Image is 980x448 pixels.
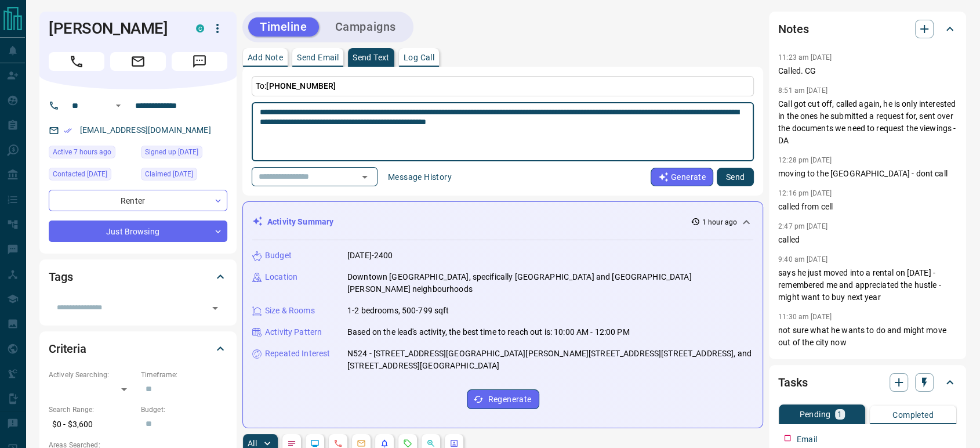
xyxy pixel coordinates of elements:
[778,53,832,62] p: 11:23 am [DATE]
[141,168,227,184] div: Tue Jun 04 2024
[717,168,754,186] button: Send
[287,439,296,448] svg: Notes
[111,99,125,113] button: Open
[267,216,333,228] p: Activity Summary
[778,201,957,213] p: called from cell
[265,348,330,360] p: Repeated Interest
[467,389,539,409] button: Regenerate
[357,169,373,185] button: Open
[53,168,107,180] span: Contacted [DATE]
[778,86,827,95] p: 8:51 am [DATE]
[381,168,459,186] button: Message History
[404,53,434,62] p: Log Call
[49,19,179,38] h1: [PERSON_NAME]
[347,271,753,295] p: Downtown [GEOGRAPHIC_DATA], specifically [GEOGRAPHIC_DATA] and [GEOGRAPHIC_DATA][PERSON_NAME] nei...
[145,146,198,158] span: Signed up [DATE]
[799,410,830,418] p: Pending
[797,433,817,446] p: Email
[49,263,227,291] div: Tags
[702,217,737,227] p: 1 hour ago
[778,65,957,77] p: Called. CG
[265,305,315,317] p: Size & Rooms
[778,373,807,392] h2: Tasks
[49,146,135,162] div: Thu Aug 14 2025
[49,190,227,211] div: Renter
[265,271,297,283] p: Location
[248,17,319,37] button: Timeline
[778,255,827,263] p: 9:40 am [DATE]
[778,234,957,246] p: called
[141,370,227,380] p: Timeframe:
[347,348,753,372] p: N524 - [STREET_ADDRESS][GEOGRAPHIC_DATA][PERSON_NAME][STREET_ADDRESS][STREET_ADDRESS], and [STREE...
[778,168,957,180] p: moving to the [GEOGRAPHIC_DATA] - dont call
[248,53,283,62] p: Add Note
[49,52,104,71] span: Call
[778,222,827,230] p: 2:47 pm [DATE]
[651,168,713,186] button: Generate
[297,53,339,62] p: Send Email
[778,368,957,396] div: Tasks
[252,211,753,233] div: Activity Summary1 hour ago
[64,127,72,135] svg: Email Verified
[49,168,135,184] div: Mon Aug 11 2025
[252,76,754,96] p: To:
[49,268,72,286] h2: Tags
[80,125,211,135] a: [EMAIL_ADDRESS][DOMAIN_NAME]
[53,146,111,158] span: Active 7 hours ago
[778,267,957,304] p: says he just moved into a rental on [DATE] - remembered me and appreciated the hustle - might wan...
[778,189,832,197] p: 12:16 pm [DATE]
[333,439,343,448] svg: Calls
[172,52,227,71] span: Message
[248,439,257,447] p: All
[196,24,204,32] div: condos.ca
[778,98,957,147] p: Call got cut off, called again, he is only interested in the ones he submitted a request for, sen...
[403,439,412,448] svg: Requests
[141,404,227,415] p: Budget:
[324,17,408,37] button: Campaigns
[145,168,193,180] span: Claimed [DATE]
[49,339,86,358] h2: Criteria
[265,250,292,262] p: Budget
[380,439,389,448] svg: Listing Alerts
[347,326,630,338] p: Based on the lead's activity, the best time to reach out is: 10:00 AM - 12:00 PM
[347,250,393,262] p: [DATE]-2400
[837,410,842,418] p: 1
[49,415,135,434] p: $0 - $3,600
[49,221,227,242] div: Just Browsing
[449,439,459,448] svg: Agent Actions
[357,439,366,448] svg: Emails
[778,156,832,164] p: 12:28 pm [DATE]
[347,305,449,317] p: 1-2 bedrooms, 500-799 sqft
[778,20,808,38] h2: Notes
[49,335,227,363] div: Criteria
[778,313,832,321] p: 11:30 am [DATE]
[353,53,390,62] p: Send Text
[141,146,227,162] div: Mon Sep 11 2023
[49,370,135,380] p: Actively Searching:
[426,439,435,448] svg: Opportunities
[49,404,135,415] p: Search Range:
[892,411,934,419] p: Completed
[110,52,166,71] span: Email
[778,324,957,349] p: not sure what he wants to do and might move out of the city now
[266,81,336,91] span: [PHONE_NUMBER]
[265,326,322,338] p: Activity Pattern
[778,15,957,43] div: Notes
[310,439,320,448] svg: Lead Browsing Activity
[207,300,223,316] button: Open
